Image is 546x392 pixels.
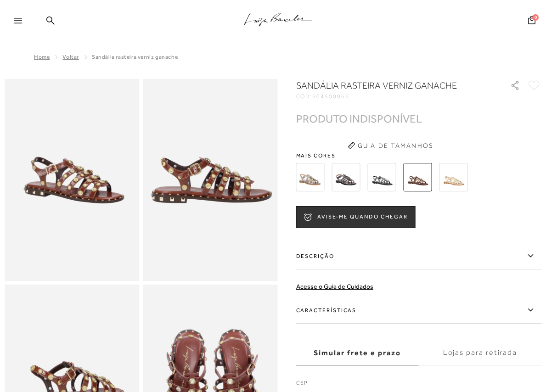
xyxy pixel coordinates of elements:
a: Home [34,54,50,60]
span: 0 [532,14,539,21]
h1: SANDÁLIA RASTEIRA VERNIZ GANACHE [296,79,468,92]
img: image [5,79,139,281]
button: 0 [525,15,538,28]
a: Voltar [62,54,79,60]
span: 604500066 [312,93,349,100]
img: SANDÁLIA RASTEIRA VERNIZ NATA [439,163,468,191]
label: CEP [296,379,542,392]
img: SANDÁLIA RASTEIRA VERNIZ GANACHE [404,163,432,191]
label: Características [296,297,542,324]
label: Simular frete e prazo [296,341,419,365]
label: Lojas para retirada [419,341,541,365]
button: AVISE-ME QUANDO CHEGAR [296,206,416,228]
div: PRODUTO INDISPONÍVEL [296,114,422,123]
div: CÓD: [296,94,480,99]
button: Guia de Tamanhos [345,138,437,153]
span: Mais cores [296,153,542,158]
img: Sandália rasteira fisher rocker chumbo [332,163,360,191]
span: SANDÁLIA RASTEIRA VERNIZ GANACHE [92,54,178,60]
a: Acesse o Guia de Cuidados [296,283,373,290]
img: SANDÁLIA RASTEIRA FISHER ROCKER CHUMBO [296,163,325,191]
img: SANDÁLIA RASTEIRA VERNIZ CINZA [368,163,396,191]
img: image [143,79,277,281]
label: Descrição [296,243,542,269]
